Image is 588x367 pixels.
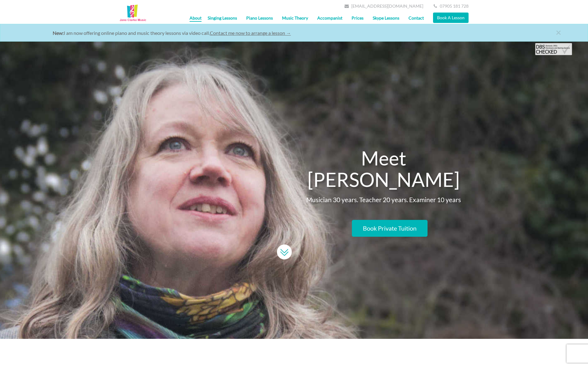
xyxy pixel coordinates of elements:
a: Book A Lesson [433,13,469,23]
a: Contact [404,10,428,26]
a: About [190,10,202,22]
a: Piano Lessons [242,10,277,26]
a: Singing Lessons [203,10,242,26]
a: close [556,28,577,43]
a: Book Private Tuition [352,220,428,237]
p: Musician 30 years. Teacher 20 years. Examiner 10 years [299,196,469,203]
h2: Meet [PERSON_NAME] [299,147,469,190]
img: UqJjrSAbUX4AAAAASUVORK5CYII= [277,244,292,260]
a: Contact me now to arrange a lesson → [210,30,291,36]
a: Skype Lessons [368,10,404,26]
a: Prices [347,10,368,26]
a: Accompanist [313,10,347,26]
strong: New: [53,30,64,36]
img: Music Lessons Kent [119,5,146,22]
a: Music Theory [277,10,313,26]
